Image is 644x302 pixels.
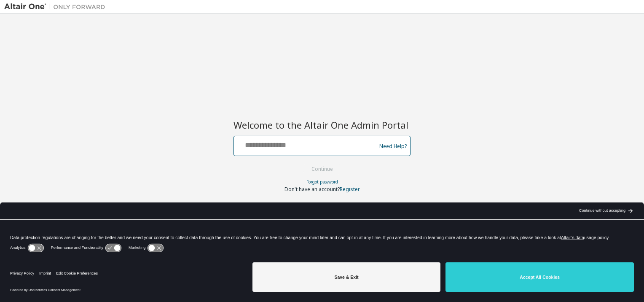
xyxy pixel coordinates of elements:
[340,186,360,193] a: Register
[379,146,407,146] a: Need Help?
[284,186,340,193] span: Don't have an account?
[233,119,411,131] h2: Welcome to the Altair One Admin Portal
[4,3,110,11] img: Altair One
[306,179,338,185] a: Forgot password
